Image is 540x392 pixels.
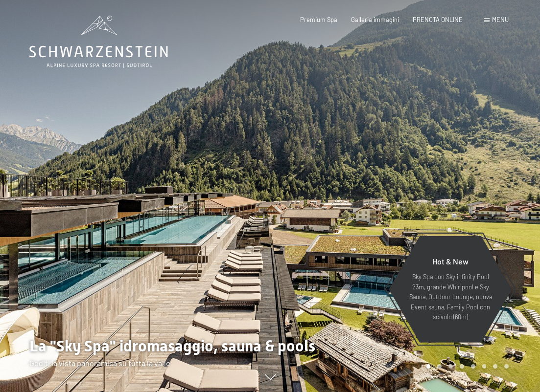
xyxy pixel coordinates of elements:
[432,257,469,266] span: Hot & New
[460,364,464,369] div: Carousel Page 4
[426,364,431,369] div: Carousel Page 1 (Current Slide)
[413,16,463,23] a: PRENOTA ONLINE
[471,364,475,369] div: Carousel Page 5
[300,16,337,23] a: Premium Spa
[437,364,442,369] div: Carousel Page 2
[388,236,513,343] a: Hot & New Sky Spa con Sky infinity Pool 23m, grande Whirlpool e Sky Sauna, Outdoor Lounge, nuova ...
[492,16,509,23] span: Menu
[351,16,399,23] a: Galleria immagini
[493,364,497,369] div: Carousel Page 7
[448,364,453,369] div: Carousel Page 3
[482,364,487,369] div: Carousel Page 6
[408,272,493,322] p: Sky Spa con Sky infinity Pool 23m, grande Whirlpool e Sky Sauna, Outdoor Lounge, nuova Event saun...
[504,364,509,369] div: Carousel Page 8
[423,364,509,369] div: Carousel Pagination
